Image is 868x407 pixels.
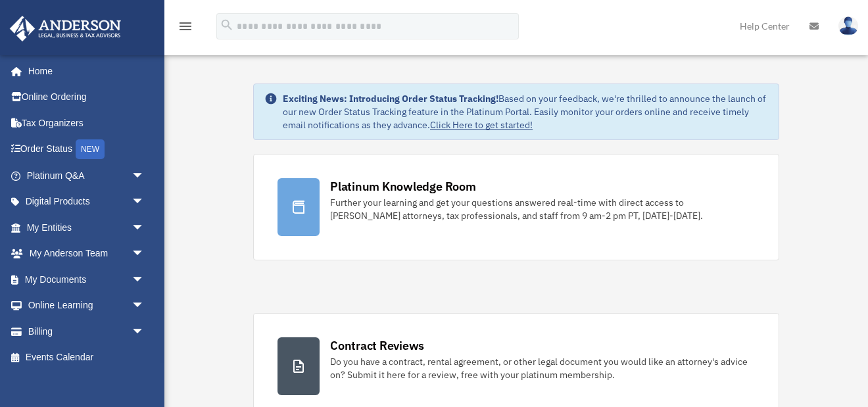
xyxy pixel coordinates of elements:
a: Platinum Q&Aarrow_drop_down [9,162,164,189]
i: search [220,18,234,32]
a: menu [178,23,193,34]
a: Online Learningarrow_drop_down [9,293,164,319]
img: Anderson Advisors Platinum Portal [6,16,125,41]
span: arrow_drop_down [132,266,158,293]
a: Digital Productsarrow_drop_down [9,189,164,215]
a: Online Ordering [9,84,164,110]
strong: Exciting News: Introducing Order Status Tracking! [283,93,498,105]
a: My Documentsarrow_drop_down [9,266,164,293]
div: Contract Reviews [330,337,424,354]
span: arrow_drop_down [132,189,158,216]
span: arrow_drop_down [132,241,158,268]
a: Tax Organizers [9,110,164,136]
a: My Entitiesarrow_drop_down [9,214,164,241]
span: arrow_drop_down [132,318,158,345]
div: Do you have a contract, rental agreement, or other legal document you would like an attorney's ad... [330,355,755,381]
img: User Pic [838,16,858,36]
a: Order StatusNEW [9,136,164,163]
div: Platinum Knowledge Room [330,178,476,195]
a: Home [9,58,158,84]
a: My Anderson Teamarrow_drop_down [9,241,164,267]
a: Billingarrow_drop_down [9,318,164,345]
span: arrow_drop_down [132,162,158,189]
div: Based on your feedback, we're thrilled to announce the launch of our new Order Status Tracking fe... [283,92,768,132]
div: Further your learning and get your questions answered real-time with direct access to [PERSON_NAM... [330,196,755,222]
i: menu [178,18,193,34]
div: NEW [76,139,105,159]
a: Events Calendar [9,345,164,371]
span: arrow_drop_down [132,214,158,241]
span: arrow_drop_down [132,293,158,320]
a: Click Here to get started! [430,119,533,131]
a: Platinum Knowledge Room Further your learning and get your questions answered real-time with dire... [253,154,779,260]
